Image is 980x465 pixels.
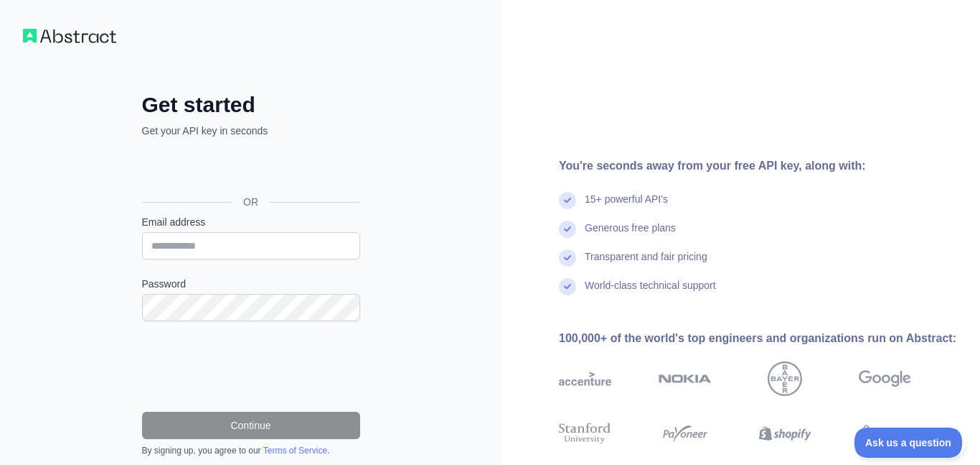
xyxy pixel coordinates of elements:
[659,420,711,447] img: payoneer
[142,215,360,229] label: Email address
[142,445,360,456] div: By signing up, you agree to our .
[559,157,957,175] div: You're seconds away from your free API key, along with:
[142,277,360,291] label: Password
[142,412,360,439] button: Continue
[854,428,966,458] iframe: Toggle Customer Support
[23,29,116,43] img: Workflow
[768,362,802,396] img: bayer
[759,420,811,447] img: shopify
[859,362,911,396] img: google
[559,221,576,238] img: check mark
[232,195,270,209] span: OR
[142,124,360,138] p: Get your API key in seconds
[135,154,364,185] iframe: Sign in with Google Button
[559,192,576,209] img: check mark
[659,362,711,396] img: nokia
[559,330,957,347] div: 100,000+ of the world's top engineers and organizations run on Abstract:
[142,339,360,395] iframe: reCAPTCHA
[559,278,576,295] img: check mark
[585,221,676,249] div: Generous free plans
[559,249,576,267] img: check mark
[585,192,668,221] div: 15+ powerful API's
[263,446,327,456] a: Terms of Service
[585,249,707,278] div: Transparent and fair pricing
[559,362,611,396] img: accenture
[142,92,360,118] h2: Get started
[585,278,716,307] div: World-class technical support
[859,420,911,447] img: airbnb
[559,420,611,447] img: stanford university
